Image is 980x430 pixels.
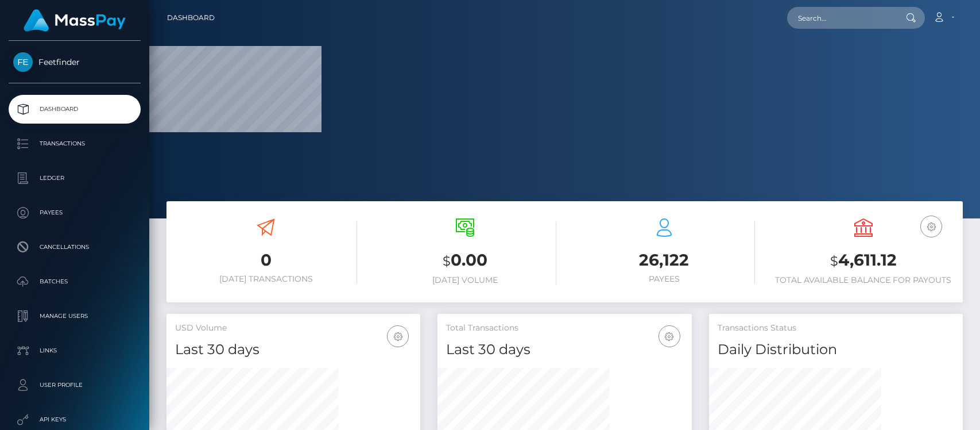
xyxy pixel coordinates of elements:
a: Payees [9,198,141,227]
h4: Last 30 days [175,340,412,360]
p: Dashboard [13,101,136,118]
h5: Transactions Status [718,322,954,334]
small: $ [443,253,451,269]
h6: [DATE] Volume [374,275,556,285]
img: Feetfinder [13,52,33,72]
a: Batches [9,267,141,296]
h6: Total Available Balance for Payouts [772,275,954,285]
p: Payees [13,204,136,221]
h5: USD Volume [175,322,412,334]
a: Transactions [9,129,141,158]
h3: 0 [175,249,357,271]
h4: Last 30 days [446,340,683,360]
img: MassPay Logo [24,9,126,32]
h6: Payees [574,274,756,284]
p: Transactions [13,135,136,152]
p: Links [13,342,136,359]
a: Ledger [9,164,141,193]
h3: 26,122 [574,249,756,271]
a: User Profile [9,371,141,400]
a: Manage Users [9,302,141,331]
h3: 0.00 [374,249,556,272]
h3: 4,611.12 [772,249,954,272]
a: Links [9,336,141,365]
h4: Daily Distribution [718,340,954,360]
input: Search... [787,7,895,29]
a: Dashboard [167,6,215,30]
p: Batches [13,273,136,290]
p: Ledger [13,170,136,187]
p: User Profile [13,377,136,394]
h5: Total Transactions [446,322,683,334]
h6: [DATE] Transactions [175,274,357,284]
small: $ [830,253,838,269]
a: Dashboard [9,95,141,124]
p: Manage Users [13,308,136,325]
p: Cancellations [13,239,136,256]
p: API Keys [13,411,136,428]
span: Feetfinder [9,57,141,67]
a: Cancellations [9,233,141,262]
